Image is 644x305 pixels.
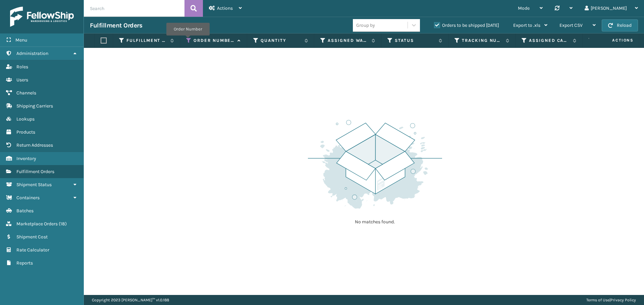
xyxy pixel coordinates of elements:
[92,295,169,305] p: Copyright 2023 [PERSON_NAME]™ v 1.0.188
[591,35,638,46] span: Actions
[217,5,233,11] span: Actions
[328,37,368,44] label: Assigned Warehouse
[395,37,435,44] label: Status
[16,260,33,266] span: Reports
[16,182,52,187] span: Shipment Status
[126,37,167,44] label: Fulfillment Order Id
[16,103,53,109] span: Shipping Carriers
[194,37,234,44] label: Order Number
[16,142,53,148] span: Return Addresses
[518,5,530,11] span: Mode
[586,298,609,302] a: Terms of Use
[16,208,34,214] span: Batches
[15,37,27,43] span: Menu
[16,221,58,227] span: Marketplace Orders
[529,37,570,44] label: Assigned Carrier Service
[16,90,36,96] span: Channels
[16,156,36,161] span: Inventory
[16,234,48,240] span: Shipment Cost
[462,37,502,44] label: Tracking Number
[16,195,40,201] span: Containers
[586,295,636,305] div: |
[10,7,74,27] img: logo
[16,64,28,70] span: Roles
[261,37,301,44] label: Quantity
[602,19,638,31] button: Reload
[513,22,540,28] span: Export to .xls
[59,221,67,227] span: ( 18 )
[16,247,49,253] span: Rate Calculator
[434,22,499,28] label: Orders to be shipped [DATE]
[610,298,636,302] a: Privacy Policy
[16,169,54,174] span: Fulfillment Orders
[356,22,375,29] div: Group by
[90,21,142,29] h3: Fulfillment Orders
[16,51,48,56] span: Administration
[16,77,28,83] span: Users
[16,116,35,122] span: Lookups
[559,22,583,28] span: Export CSV
[16,129,35,135] span: Products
